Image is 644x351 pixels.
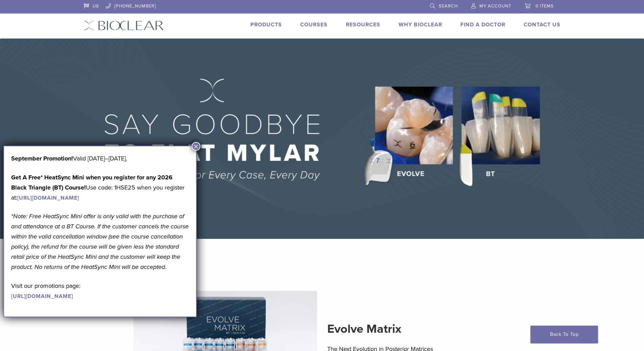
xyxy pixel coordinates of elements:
a: Products [251,21,282,28]
p: Valid [DATE]–[DATE]. [11,153,189,164]
p: Use code: 1HSE25 when you register at: [11,172,189,203]
a: Find A Doctor [460,21,505,28]
p: Visit our promotions page: [11,281,189,301]
a: Courses [300,21,328,28]
span: My Account [479,3,511,9]
a: Contact Us [524,21,560,28]
h2: Evolve Matrix [327,321,511,337]
a: Why Bioclear [399,21,442,28]
span: 0 items [535,3,554,9]
button: Close [192,142,200,151]
em: *Note: Free HeatSync Mini offer is only valid with the purchase of and attendance at a BT Course.... [11,212,189,271]
strong: Get A Free* HeatSync Mini when you register for any 2026 Black Triangle (BT) Course! [11,174,172,191]
a: Resources [346,21,380,28]
a: Back To Top [530,326,598,343]
b: September Promotion! [11,155,73,162]
a: [URL][DOMAIN_NAME] [17,195,79,201]
a: [URL][DOMAIN_NAME] [11,293,73,300]
img: Bioclear [84,21,164,30]
span: Search [439,3,458,9]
